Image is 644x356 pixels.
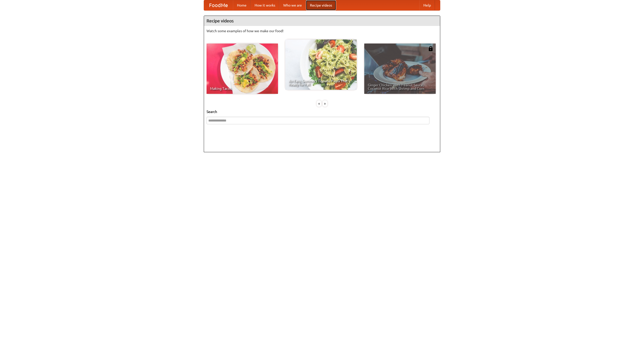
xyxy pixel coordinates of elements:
div: « [317,100,321,107]
img: 483408.png [428,46,433,51]
a: Who we are [279,0,306,10]
a: FoodMe [204,0,233,10]
div: » [323,100,327,107]
h4: Recipe videos [204,16,440,26]
a: Making Tacos [207,44,278,94]
a: Recipe videos [306,0,336,10]
a: How it works [251,0,279,10]
h5: Search [207,109,437,114]
a: Help [419,0,435,10]
a: An Easy, Summery Tomato Pasta That's Ready for Fall [285,39,357,90]
a: Home [233,0,251,10]
span: Making Tacos [210,87,274,90]
p: Watch some examples of how we make our food! [207,28,437,33]
span: An Easy, Summery Tomato Pasta That's Ready for Fall [289,79,353,86]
